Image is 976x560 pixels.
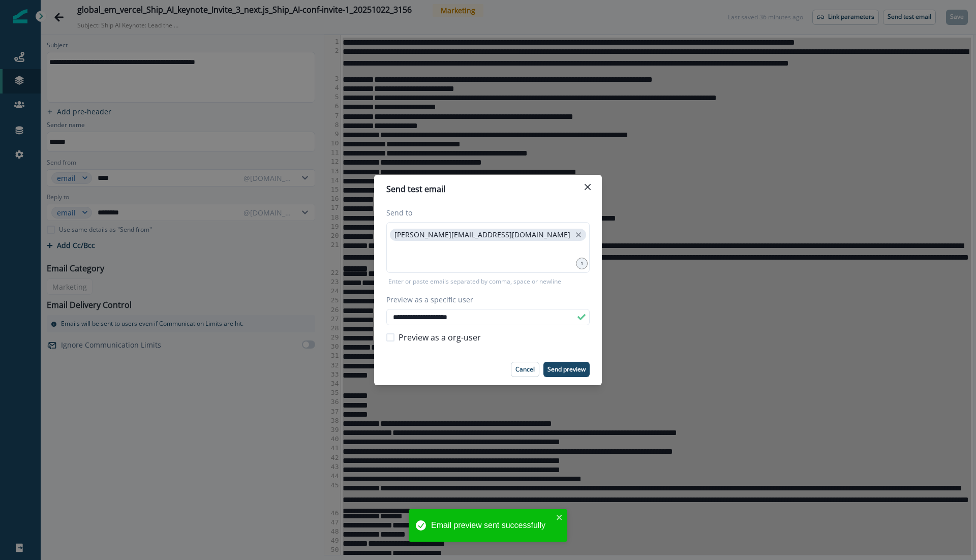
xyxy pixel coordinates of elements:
button: close [573,230,584,240]
button: Send preview [543,362,590,377]
button: close [556,513,563,521]
span: Preview as a org-user [399,331,481,344]
p: Cancel [515,366,535,373]
p: Enter or paste emails separated by comma, space or newline [386,277,563,286]
label: Send to [386,207,584,218]
label: Preview as a specific user [386,294,584,305]
p: [PERSON_NAME][EMAIL_ADDRESS][DOMAIN_NAME] [394,231,570,239]
button: Cancel [511,362,539,377]
p: Send preview [547,366,586,373]
p: Send test email [386,183,445,195]
div: 1 [576,258,588,269]
button: Close [579,179,596,195]
div: Email preview sent successfully [431,519,553,532]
